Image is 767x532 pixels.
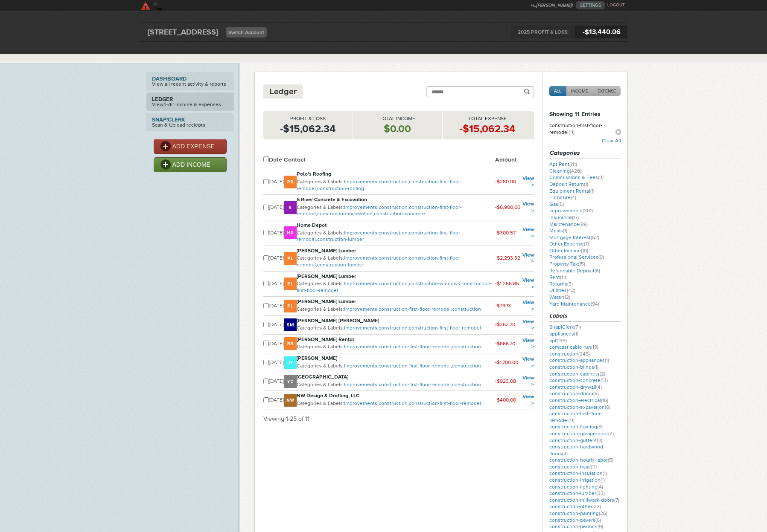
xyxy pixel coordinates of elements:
[549,357,609,363] a: construction-appliances
[495,230,516,236] small: -$300.57
[578,351,590,357] span: (245)
[549,344,598,350] a: comcast cable run
[297,179,462,191] a: construction-first-floor-remodel
[269,152,284,169] th: Date
[269,334,284,353] td: [DATE]
[549,181,588,187] a: Deposit Return
[549,168,581,174] a: Cleaning
[522,299,534,312] a: View >
[297,381,496,389] p: Categories & Labels:
[297,254,496,269] p: Categories & Labels:
[598,484,603,490] span: (4)
[379,230,409,236] a: construction
[597,424,603,430] span: (3)
[379,306,452,312] a: construction-first-floor-remodel
[495,280,519,286] small: -$1,256.85
[522,252,534,265] a: View >
[549,484,603,490] a: construction-lighting
[549,201,564,207] a: Gas
[263,415,534,423] p: Viewing 1-25 of 11
[549,208,593,214] a: Improvements
[146,93,234,111] a: LedgerView/Edit income & expenses
[495,303,511,309] small: -$79.13
[344,255,379,261] a: Improvements,
[297,374,348,380] strong: [GEOGRAPHIC_DATA]
[549,188,595,194] a: Equipment Rental
[584,181,588,187] span: (1)
[316,262,317,268] span: ,
[460,280,461,286] span: ,
[549,312,621,322] h3: Labels
[549,397,608,403] a: construction-electrical
[549,241,589,247] a: Other Expense
[379,280,409,286] a: construction
[146,113,234,131] a: Snap!ClerkScan & Upload reciepts
[549,122,602,135] a: construction-first-floor-remodel
[451,363,452,369] span: ,
[600,371,605,377] span: (2)
[522,318,534,331] a: View >
[560,274,566,280] span: (11)
[408,179,409,185] span: ,
[549,274,566,280] a: Rent
[549,221,588,227] a: Maintenance
[495,179,516,185] small: -$280.00
[297,355,337,361] strong: [PERSON_NAME]
[495,321,515,327] small: -$262.70
[297,222,327,228] strong: Home Depot
[344,344,379,350] a: Improvements,
[592,503,601,509] span: (22)
[297,305,496,314] p: Categories & Labels:
[297,298,356,304] strong: [PERSON_NAME] Lumber
[269,372,284,391] td: [DATE]
[549,214,579,220] a: Insurance
[297,393,359,399] strong: NW Design & Drafting, LLC
[344,400,379,406] a: Improvements,
[549,234,599,240] a: Mortgage Interest
[549,470,607,476] a: construction-insulation
[598,174,604,180] span: (3)
[379,325,409,331] a: construction
[317,262,364,268] a: construction-lumber
[567,287,575,293] span: (42)
[549,261,585,267] a: Property Tax
[549,228,567,234] a: Meals
[379,344,452,350] a: construction-first-floor-remodel
[549,377,608,383] a: construction-concrete
[596,490,605,496] span: (33)
[373,211,374,217] span: ,
[549,390,599,396] a: construction-dump
[511,26,575,38] span: 2025 PROFIT & LOSS:
[297,362,496,370] p: Categories & Labels:
[549,268,600,274] a: Refundable Deposit
[522,337,534,350] a: View >
[549,411,602,423] a: construction-first-floor-remodel
[379,382,452,387] a: construction-first-floor-remodel
[549,497,619,503] a: construction-millwork-doors
[316,185,317,191] span: ,
[146,72,234,90] a: DashboardView all recent activity & reports
[344,280,379,286] a: Improvements,
[379,204,409,210] a: construction
[574,324,581,330] span: (71)
[601,397,608,403] span: (16)
[549,444,605,457] a: construction-hardwood-floors
[607,3,625,8] a: LOGOUT
[549,477,605,483] a: construction-irrigation
[152,96,228,102] strong: Ledger
[569,161,577,167] span: (111)
[549,281,573,287] a: Returns
[408,230,409,236] span: ,
[452,306,481,312] a: construction
[297,204,462,217] a: construction-first-floor-remodel
[578,261,585,267] span: (15)
[522,226,534,239] a: View >
[284,152,496,169] th: Contact
[226,27,267,38] a: Switch Account
[583,208,593,214] span: (301)
[567,281,573,287] span: (3)
[522,277,534,290] a: View >
[140,1,222,10] a: SkyClerk
[566,86,593,96] a: INCOME
[408,255,409,261] span: ,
